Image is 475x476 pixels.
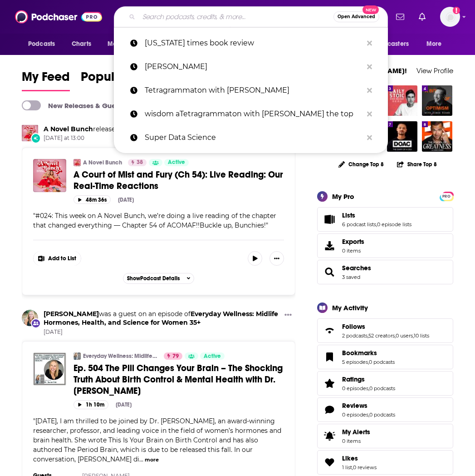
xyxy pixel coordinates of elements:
svg: Add a profile image [453,7,460,14]
a: Reviews [342,402,395,410]
span: New [362,5,379,14]
span: Active [168,158,185,167]
span: [DATE], I am thrilled to be joined by Dr. [PERSON_NAME], an award-winning researcher, professor, ... [33,417,281,463]
span: Searches [342,264,371,272]
a: PRO [441,192,452,199]
span: Ep. 504 The Pill Changes Your Brain – The Shocking Truth About Birth Control & Mental Health with... [73,362,283,397]
a: My Feed [22,69,70,91]
span: Exports [320,239,338,252]
a: Everyday Wellness: Midlife Hormones, Health, and Science for Women 35+ [73,352,81,360]
a: Lists [320,213,338,226]
a: New Releases & Guests Only [22,100,141,110]
a: Active [200,352,225,360]
button: Change Top 8 [333,159,389,170]
a: Dr. Sarah E. Hill [22,310,38,326]
a: 0 podcasts [369,385,395,392]
span: 0 items [342,438,370,444]
span: [DATE] [44,328,281,336]
span: Podcasts [28,38,55,50]
button: open menu [22,35,67,53]
button: more [145,456,159,464]
a: Bookmarks [320,351,338,363]
img: The School of Greatness [422,121,452,152]
span: " " [33,212,276,229]
a: Show notifications dropdown [392,9,408,25]
span: , [352,464,353,471]
a: 6 podcast lists [342,221,376,228]
button: Show More Button [34,251,81,266]
h3: released a new episode [44,125,166,134]
a: 0 reviews [353,464,377,471]
span: , [376,221,377,228]
span: A Court of Mist and Fury (Ch 54): Live Reading: Our Real-Time Reactions [73,169,283,192]
button: 48m 36s [73,195,111,204]
span: Charts [72,38,91,50]
a: [US_STATE] times book review [114,31,388,55]
span: [DATE] at 13:00 [44,134,166,142]
div: New Episode [31,133,41,143]
a: 0 episodes [342,412,368,418]
a: Everyday Wellness: Midlife Hormones, Health, and Science for Women 35+ [83,352,158,360]
button: Show profile menu [440,7,460,27]
a: Charts [66,35,97,53]
button: Show More Button [281,310,295,321]
span: Likes [342,454,358,462]
span: My Alerts [342,428,370,436]
a: Follows [342,322,429,331]
span: Follows [342,322,365,331]
span: Searches [317,260,453,284]
h3: was a guest on an episode of [44,310,281,327]
img: The Diary Of A CEO with Steven Bartlett [387,121,417,152]
button: Show More Button [269,251,284,266]
a: Searches [320,266,338,278]
div: [DATE] [116,402,132,408]
a: 2 podcasts [342,332,367,339]
a: Likes [320,456,338,469]
a: Everyday Wellness: Midlife Hormones, Health, and Science for Women 35+ [44,310,278,327]
a: wisdom aTetragrammaton with [PERSON_NAME] the top [114,102,388,126]
a: 79 [164,352,182,360]
span: Follows [317,318,453,343]
span: Active [204,352,221,361]
a: 0 episodes [342,385,368,392]
a: Active [164,159,189,166]
a: Tetragrammaton with [PERSON_NAME] [114,79,388,102]
button: Open AdvancedNew [333,11,379,22]
a: Follows [320,324,338,337]
span: " [33,417,281,463]
button: ShowPodcast Details [123,273,195,284]
span: Exports [342,238,364,246]
a: A Court of Mist and Fury (Ch 54): Live Reading: Our Real-Time Reactions [73,169,284,192]
span: 79 [172,352,179,361]
a: Ratings [342,375,395,383]
span: Lists [317,207,453,232]
img: Ep. 504 The Pill Changes Your Brain – The Shocking Truth About Birth Control & Mental Health with... [33,352,66,386]
a: Bookmarks [342,349,395,357]
span: , [367,332,368,339]
a: Show notifications dropdown [415,9,429,25]
a: A Bit of Optimism [422,85,452,116]
div: My Pro [332,192,354,201]
p: brad carr [145,55,362,79]
span: Monitoring [108,38,140,50]
a: A Court of Mist and Fury (Ch 54): Live Reading: Our Real-Time Reactions [33,159,66,192]
span: PRO [441,193,452,200]
img: A Novel Bunch [73,159,81,166]
a: Dr. Sarah E. Hill [44,310,99,318]
span: Likes [317,450,453,475]
a: My Alerts [317,424,453,448]
a: 52 creators [368,332,395,339]
a: Likes [342,454,377,462]
a: 0 episode lists [377,221,411,228]
a: A Novel Bunch [22,125,38,141]
a: Ratings [320,377,338,390]
div: New Appearance [31,318,41,328]
a: Lists [342,211,411,219]
span: ... [139,455,143,463]
img: The Daily Stoic [387,85,417,116]
button: Share Top 8 [397,155,437,173]
span: My Feed [22,69,70,90]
